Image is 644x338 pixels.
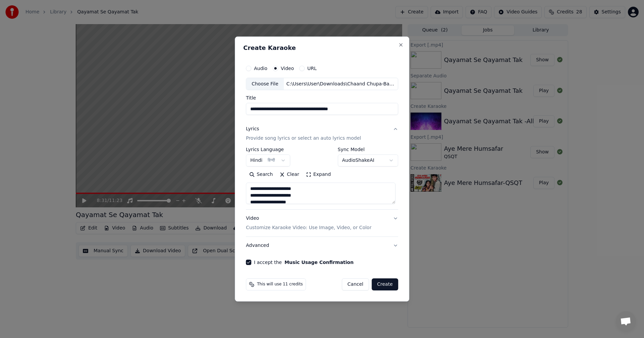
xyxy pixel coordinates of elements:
[246,210,398,237] button: VideoCustomize Karaoke Video: Use Image, Video, or Color
[372,278,398,290] button: Create
[246,96,398,100] label: Title
[246,215,371,231] div: Video
[246,224,371,231] p: Customize Karaoke Video: Use Image, Video, or Color
[246,135,361,142] p: Provide song lyrics or select an auto lyrics model
[303,170,334,180] button: Expand
[307,66,317,71] label: URL
[246,121,398,147] button: LyricsProvide song lyrics or select an auto lyrics model
[342,278,369,290] button: Cancel
[254,66,267,71] label: Audio
[254,260,354,265] label: I accept the
[246,147,290,152] label: Lyrics Language
[243,45,401,51] h2: Create Karaoke
[284,260,354,265] button: I accept the
[246,126,259,133] div: Lyrics
[246,237,398,254] button: Advanced
[246,170,276,180] button: Search
[246,147,398,210] div: LyricsProvide song lyrics or select an auto lyrics model
[338,147,398,152] label: Sync Model
[276,170,303,180] button: Clear
[257,282,303,287] span: This will use 11 credits
[284,81,398,87] div: C:\Users\User\Downloads\Chaand Chupa-Badalo me-Raah me-Gali me -Songs.mp4
[246,78,284,90] div: Choose File
[281,66,294,71] label: Video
